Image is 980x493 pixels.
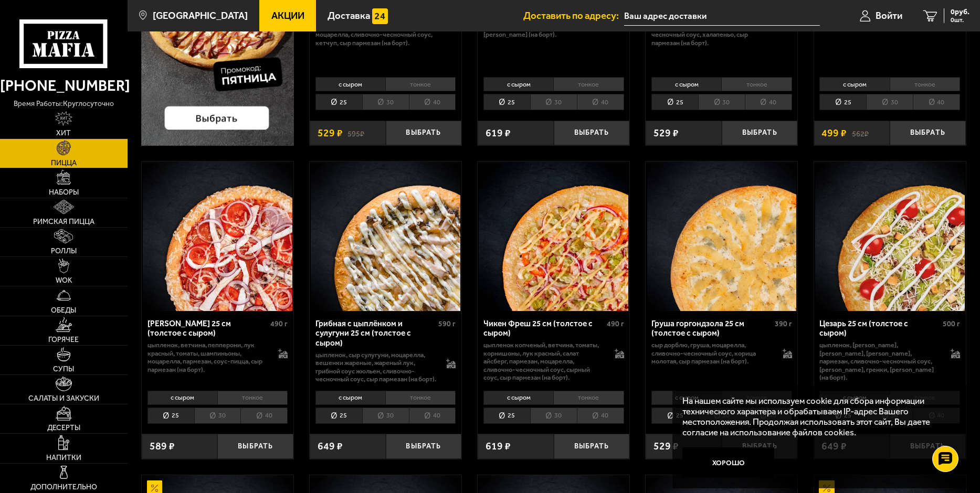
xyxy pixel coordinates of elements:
[483,319,604,338] div: Чикен Фреш 25 см (толстое с сыром)
[153,11,248,21] span: [GEOGRAPHIC_DATA]
[315,77,385,92] li: с сыром
[271,11,304,21] span: Акции
[328,11,370,21] span: Доставка
[318,441,343,451] span: 649 ₽
[310,162,461,311] a: Грибная с цыплёнком и сулугуни 25 см (толстое с сыром)
[890,121,966,146] button: Выбрать
[372,8,387,24] img: 15daf4d41897b9f0e9f617042186c801.svg
[819,341,940,382] p: цыпленок, [PERSON_NAME], [PERSON_NAME], [PERSON_NAME], пармезан, сливочно-чесночный соус, [PERSON...
[523,11,624,21] span: Доставить по адресу:
[951,17,970,23] span: 0 шт.
[651,77,721,92] li: с сыром
[943,319,960,328] span: 500 г
[51,248,77,255] span: Роллы
[745,94,792,110] li: 40
[577,408,624,424] li: 40
[51,159,77,167] span: Пицца
[385,77,456,92] li: тонкое
[530,94,577,110] li: 30
[270,319,288,328] span: 490 г
[385,391,456,405] li: тонкое
[386,121,462,146] button: Выбрать
[651,391,721,405] li: с сыром
[624,6,820,26] input: Ваш адрес доставки
[30,484,97,491] span: Дополнительно
[438,319,456,328] span: 590 г
[698,94,745,110] li: 30
[554,121,630,146] button: Выбрать
[654,128,679,138] span: 529 ₽
[478,162,629,311] a: Чикен Фреш 25 см (толстое с сыром)
[866,94,913,110] li: 30
[142,162,293,311] a: Петровская 25 см (толстое с сыром)
[553,391,624,405] li: тонкое
[311,162,460,311] img: Грибная с цыплёнком и сулугуни 25 см (толстое с сыром)
[240,408,288,424] li: 40
[483,408,530,424] li: 25
[722,121,798,146] button: Выбрать
[483,341,604,382] p: цыпленок копченый, ветчина, томаты, корнишоны, лук красный, салат айсберг, пармезан, моцарелла, с...
[28,395,99,402] span: Салаты и закуски
[362,94,409,110] li: 30
[315,408,362,424] li: 25
[483,77,553,92] li: с сыром
[607,319,624,328] span: 490 г
[913,94,960,110] li: 40
[554,434,630,459] button: Выбрать
[194,408,241,424] li: 30
[876,11,902,21] span: Войти
[486,441,511,451] span: 619 ₽
[819,77,889,92] li: с сыром
[315,351,436,383] p: цыпленок, сыр сулугуни, моцарелла, вешенки жареные, жареный лук, грибной соус Жюльен, сливочно-че...
[821,128,847,138] span: 499 ₽
[553,77,624,92] li: тонкое
[483,94,530,110] li: 25
[530,408,577,424] li: 30
[409,408,456,424] li: 40
[217,434,293,459] button: Выбрать
[721,77,792,92] li: тонкое
[819,319,940,338] div: Цезарь 25 см (толстое с сыром)
[147,341,268,373] p: цыпленок, ветчина, пепперони, лук красный, томаты, шампиньоны, моцарелла, пармезан, соус-пицца, с...
[46,454,81,462] span: Напитки
[147,391,217,405] li: с сыром
[951,8,970,16] span: 0 руб.
[409,94,456,110] li: 40
[56,130,71,137] span: Хит
[315,391,385,405] li: с сыром
[53,366,74,373] span: Супы
[890,77,960,92] li: тонкое
[852,128,869,138] s: 562 ₽
[815,162,965,311] img: Цезарь 25 см (толстое с сыром)
[819,94,866,110] li: 25
[150,441,175,451] span: 589 ₽
[51,307,76,314] span: Обеды
[486,128,511,138] span: 619 ₽
[56,277,72,284] span: WOK
[48,336,79,344] span: Горячее
[775,319,792,328] span: 390 г
[647,162,797,311] img: Груша горгондзола 25 см (толстое с сыром)
[646,162,797,311] a: Груша горгондзола 25 см (толстое с сыром)
[49,189,79,196] span: Наборы
[651,319,772,338] div: Груша горгондзола 25 см (толстое с сыром)
[347,128,364,138] s: 595 ₽
[47,424,80,432] span: Десерты
[651,94,698,110] li: 25
[386,434,462,459] button: Выбрать
[682,395,950,438] p: На нашем сайте мы используем cookie для сбора информации технического характера и обрабатываем IP...
[814,162,966,311] a: Цезарь 25 см (толстое с сыром)
[651,408,698,424] li: 25
[362,408,409,424] li: 30
[143,162,292,311] img: Петровская 25 см (толстое с сыром)
[483,391,553,405] li: с сыром
[33,218,94,226] span: Римская пицца
[315,94,362,110] li: 25
[315,319,436,348] div: Грибная с цыплёнком и сулугуни 25 см (толстое с сыром)
[654,441,679,451] span: 529 ₽
[651,341,772,366] p: сыр дорблю, груша, моцарелла, сливочно-чесночный соус, корица молотая, сыр пармезан (на борт).
[318,128,343,138] span: 529 ₽
[682,447,774,478] button: Хорошо
[147,319,268,338] div: [PERSON_NAME] 25 см (толстое с сыром)
[147,408,194,424] li: 25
